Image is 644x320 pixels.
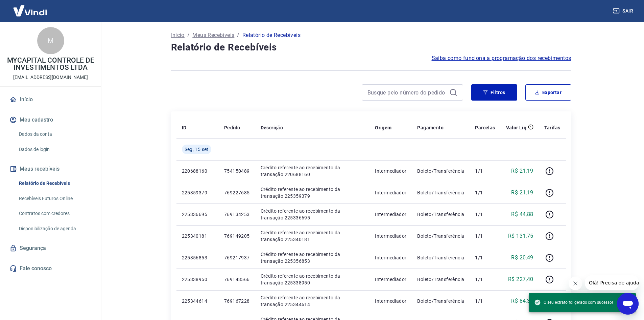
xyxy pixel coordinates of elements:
[16,207,93,220] a: Contratos com credores
[367,87,447,98] input: Busque pelo número do pedido
[8,241,93,256] a: Segurança
[508,232,533,240] p: R$ 131,75
[261,186,364,199] p: Crédito referente ao recebimento da transação 225359379
[475,254,495,261] p: 1/1
[5,57,96,71] p: MYCAPITAL CONTROLE DE INVESTIMENTOS LTDA
[417,298,464,304] p: Boleto/Transferência
[182,189,213,196] p: 225359379
[417,168,464,174] p: Boleto/Transferência
[224,124,240,131] p: Pedido
[417,233,464,239] p: Boleto/Transferência
[16,143,93,156] a: Dados de login
[261,208,364,221] p: Crédito referente ao recebimento da transação 225336695
[475,276,495,283] p: 1/1
[261,273,364,286] p: Crédito referente ao recebimento da transação 225338950
[475,124,495,131] p: Parcelas
[375,124,391,131] p: Origem
[8,0,52,21] img: Vindi
[261,294,364,308] p: Crédito referente ao recebimento da transação 225344614
[8,261,93,276] a: Fale conosco
[375,211,406,218] p: Intermediador
[569,277,582,290] iframe: Fechar mensagem
[182,233,213,239] p: 225340181
[375,298,406,304] p: Intermediador
[261,251,364,264] p: Crédito referente ao recebimento da transação 225356853
[37,27,64,54] div: M
[506,124,528,131] p: Valor Líq.
[182,124,187,131] p: ID
[612,5,636,17] button: Sair
[185,146,209,153] span: Seg, 15 set
[375,168,406,174] p: Intermediador
[475,233,495,239] p: 1/1
[475,298,495,304] p: 1/1
[187,31,190,39] p: /
[224,276,250,283] p: 769143566
[617,293,639,315] iframe: Botão para abrir a janela de mensagens
[375,233,406,239] p: Intermediador
[525,84,571,101] button: Exportar
[182,298,213,304] p: 225344614
[224,233,250,239] p: 769149205
[8,162,93,176] button: Meus recebíveis
[432,54,571,62] a: Saiba como funciona a programação dos recebimentos
[224,211,250,218] p: 769134253
[261,124,283,131] p: Descrição
[16,176,93,190] a: Relatório de Recebíveis
[16,192,93,206] a: Recebíveis Futuros Online
[417,276,464,283] p: Boleto/Transferência
[224,298,250,304] p: 769167228
[16,222,93,236] a: Disponibilização de agenda
[224,254,250,261] p: 769217937
[511,210,533,218] p: R$ 44,88
[192,31,234,39] a: Meus Recebíveis
[475,211,495,218] p: 1/1
[182,168,213,174] p: 220688160
[182,254,213,261] p: 225356853
[261,164,364,178] p: Crédito referente ao recebimento da transação 220688160
[182,211,213,218] p: 225336695
[375,189,406,196] p: Intermediador
[475,189,495,196] p: 1/1
[171,41,571,54] h4: Relatório de Recebíveis
[4,5,57,10] span: Olá! Precisa de ajuda?
[224,189,250,196] p: 769227685
[237,31,239,39] p: /
[585,275,639,290] iframe: Mensagem da empresa
[8,92,93,107] a: Início
[508,275,533,283] p: R$ 227,40
[511,254,533,262] p: R$ 20,49
[511,189,533,197] p: R$ 21,19
[375,254,406,261] p: Intermediador
[534,299,613,306] span: O seu extrato foi gerado com sucesso!
[511,167,533,175] p: R$ 21,19
[511,297,533,305] p: R$ 84,37
[417,189,464,196] p: Boleto/Transferência
[417,254,464,261] p: Boleto/Transferência
[224,168,250,174] p: 754150489
[182,276,213,283] p: 225338950
[171,31,185,39] a: Início
[13,74,88,81] p: [EMAIL_ADDRESS][DOMAIN_NAME]
[8,112,93,127] button: Meu cadastro
[475,168,495,174] p: 1/1
[417,211,464,218] p: Boleto/Transferência
[242,31,301,39] p: Relatório de Recebíveis
[375,276,406,283] p: Intermediador
[261,229,364,243] p: Crédito referente ao recebimento da transação 225340181
[544,124,560,131] p: Tarifas
[16,127,93,141] a: Dados da conta
[417,124,444,131] p: Pagamento
[471,84,517,101] button: Filtros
